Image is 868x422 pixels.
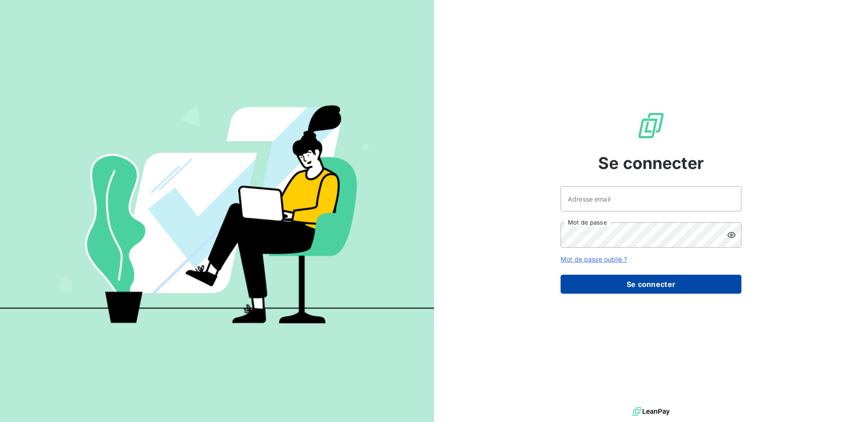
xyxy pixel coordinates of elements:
[561,275,741,294] button: Se connecter
[598,151,704,175] span: Se connecter
[632,405,670,418] img: logo
[561,186,741,211] input: placeholder
[561,255,627,263] a: Mot de passe oublié ?
[637,111,665,140] img: Logo LeanPay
